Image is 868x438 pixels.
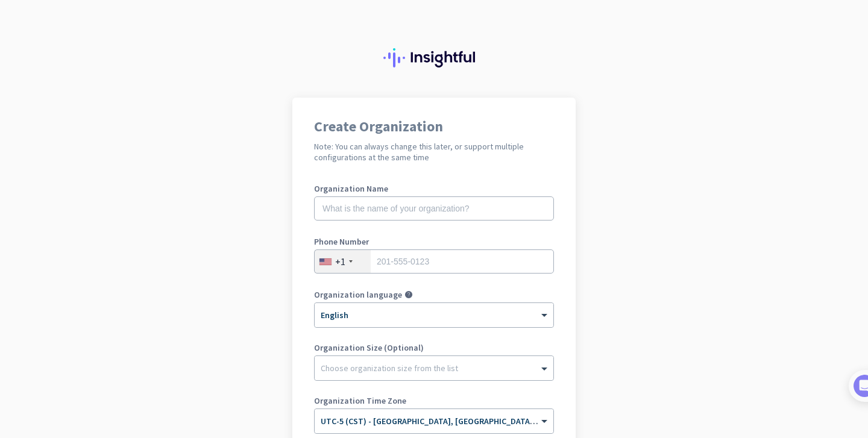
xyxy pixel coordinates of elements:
div: +1 [335,255,345,267]
label: Organization Name [314,184,554,193]
label: Organization Time Zone [314,396,554,405]
img: Insightful [383,48,485,67]
h2: Note: You can always change this later, or support multiple configurations at the same time [314,141,554,163]
label: Organization Size (Optional) [314,343,554,352]
i: help [404,290,413,299]
input: What is the name of your organization? [314,196,554,221]
label: Organization language [314,290,402,299]
label: Phone Number [314,237,554,246]
input: 201-555-0123 [314,249,554,274]
h1: Create Organization [314,119,554,134]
